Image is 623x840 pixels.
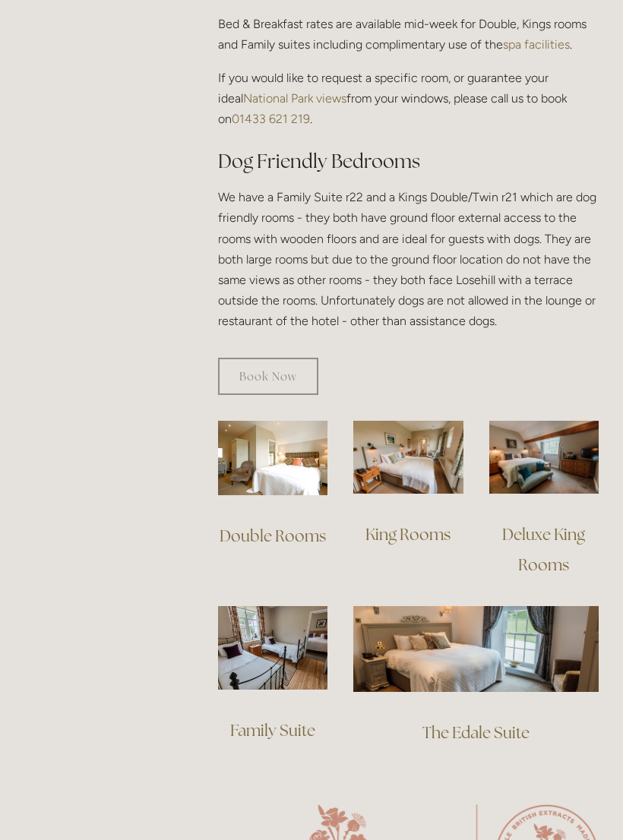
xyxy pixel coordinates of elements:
h2: Dog Friendly Bedrooms [218,148,599,175]
a: Family Suite [230,720,315,741]
a: Deluxe King Rooms [502,524,588,575]
img: King Room view, Losehill Hotel [353,421,463,494]
a: spa facilities [503,37,570,52]
img: Deluxe King Room view, Losehill Hotel [489,421,599,494]
a: Double Rooms [220,526,326,546]
p: If you would like to request a specific room, or guarantee your ideal from your windows, please c... [218,68,599,130]
a: National Park views [243,91,346,106]
p: We have a Family Suite r22 and a Kings Double/Twin r21 which are dog friendly rooms - they both h... [218,187,599,331]
img: The Edale Suite, Losehill Hotel [353,606,599,692]
img: Double Room view, Losehill Hotel [218,421,327,495]
img: Family Suite view, Losehill Hotel [218,606,327,690]
a: Book Now [218,358,318,395]
a: King Rooms [365,524,451,545]
a: The Edale Suite [422,722,530,743]
a: 01433 621 219 [232,112,310,126]
p: Bed & Breakfast rates are available mid-week for Double, Kings rooms and Family suites including ... [218,14,599,55]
